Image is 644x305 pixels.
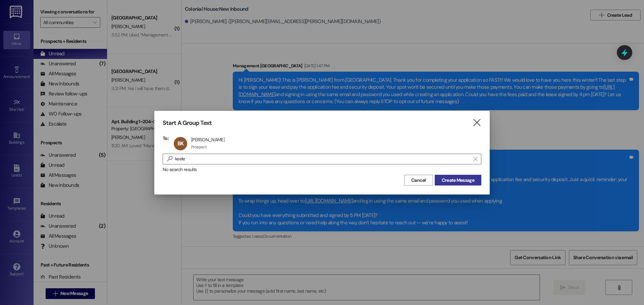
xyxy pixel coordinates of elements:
[163,166,481,173] div: No search results
[191,144,207,150] div: Prospect
[442,177,474,184] span: Create Message
[470,154,481,164] button: Clear text
[472,119,481,126] i: 
[177,140,183,147] span: BK
[175,154,470,164] input: Search for any contact or apartment
[435,175,481,185] button: Create Message
[164,155,175,162] i: 
[163,135,169,141] h3: To:
[191,137,225,143] div: [PERSON_NAME]
[474,156,477,162] i: 
[163,119,212,127] h3: Start A Group Text
[411,177,426,184] span: Cancel
[404,175,433,185] button: Cancel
